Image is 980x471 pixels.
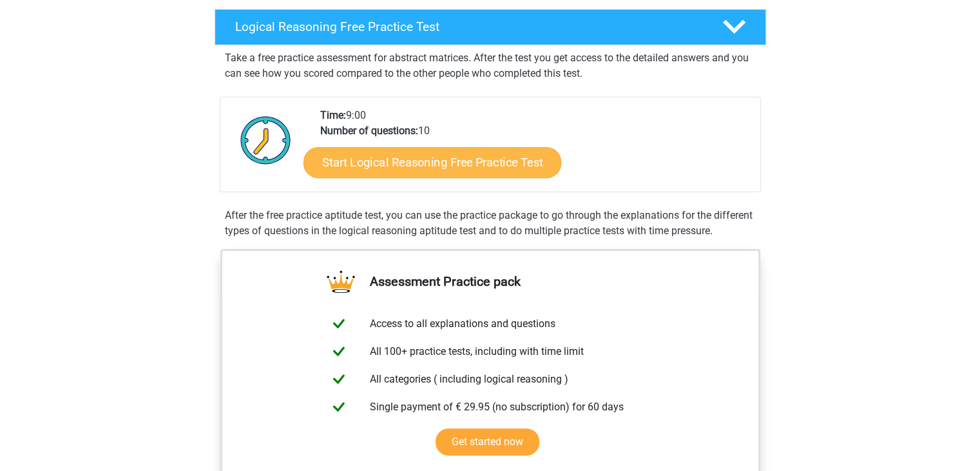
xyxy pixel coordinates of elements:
p: Take a free practice assessment for abstract matrices. After the test you get access to the detai... [225,50,756,81]
div: After the free practice aptitude test, you can use the practice package to go through the explana... [220,208,761,239]
div: 9:00 10 [311,108,760,192]
a: Get started now [436,428,539,456]
h4: Logical Reasoning Free Practice Test [235,19,702,34]
a: Start Logical Reasoning Free Practice Test [303,146,561,177]
b: Number of questions: [320,125,418,137]
a: Logical Reasoning Free Practice Test [209,9,771,45]
img: Clock [233,108,298,172]
b: Time: [320,109,346,121]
